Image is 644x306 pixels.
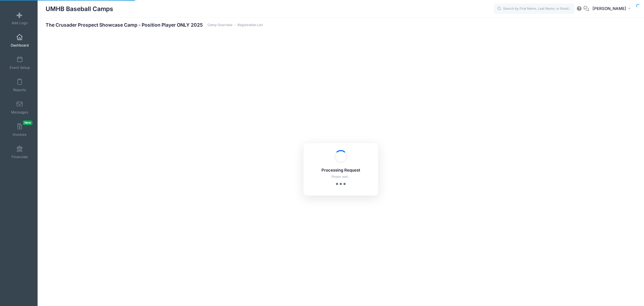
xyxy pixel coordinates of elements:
span: Messages [11,110,28,115]
span: Add Logo [12,21,28,25]
a: Dashboard [7,31,32,50]
span: Dashboard [11,43,29,48]
span: New [23,120,32,125]
input: Search by First Name, Last Name, or Email... [494,3,575,14]
h5: Processing Request [310,168,371,173]
a: InvoicesNew [7,120,32,139]
h1: UMHB Baseball Camps [46,3,113,15]
a: Add Logo [7,9,32,28]
a: Reports [7,76,32,95]
a: Event Setup [7,54,32,72]
a: Messages [7,98,32,117]
span: Reports [13,88,26,92]
span: [PERSON_NAME] [592,6,626,12]
a: Registration List [237,23,263,27]
a: Financials [7,143,32,162]
button: [PERSON_NAME] [589,3,636,15]
span: Event Setup [10,65,30,70]
a: Camp Overview [207,23,232,27]
h1: The Crusader Prospect Showcase Camp - Position Player ONLY 2025 [46,22,263,28]
p: Please wait... [310,175,371,179]
span: Financials [12,155,28,159]
span: Invoices [13,132,27,137]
